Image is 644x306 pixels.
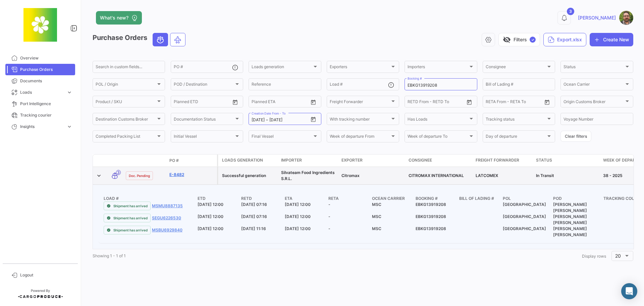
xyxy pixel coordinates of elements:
[96,172,102,179] a: Expand/Collapse Row
[416,214,446,219] span: EBKG13919208
[498,33,540,46] button: visibility_offFilters✓
[563,65,624,70] span: Status
[281,157,302,163] span: Importer
[409,173,464,178] span: CITROMAX INTERNATIONAL
[464,97,474,107] button: Open calendar
[188,100,215,105] input: To
[198,226,223,231] span: [DATE] 12:00
[93,33,187,46] h3: Purchase Orders
[174,100,183,105] input: From
[129,173,150,178] span: Doc. Pending
[563,83,624,88] span: Ocean Carrier
[503,226,546,231] span: [GEOGRAPHIC_DATA]
[23,8,57,42] img: 8664c674-3a9e-46e9-8cba-ffa54c79117b.jfif
[5,98,75,110] a: Port Intelligence
[408,118,468,122] span: Has Loads
[619,11,633,25] img: SR.jpg
[621,283,637,299] div: Abrir Intercom Messenger
[476,157,519,163] span: Freight Forwarder
[553,226,587,237] span: [PERSON_NAME] [PERSON_NAME]
[372,202,381,207] span: MSC
[5,52,75,64] a: Overview
[5,64,75,75] a: Purchase Orders
[563,100,624,105] span: Origin Customs Broker
[372,226,381,231] span: MSC
[285,226,311,231] span: [DATE] 12:00
[100,14,128,21] span: What's new?
[409,157,432,163] span: Consignee
[285,214,311,219] span: [DATE] 12:00
[285,202,311,207] span: [DATE] 12:00
[330,118,390,122] span: With tracking number
[222,157,263,163] span: Loads generation
[330,65,390,70] span: Exporters
[169,172,214,178] a: E-8482
[553,214,587,225] span: [PERSON_NAME] [PERSON_NAME]
[533,155,600,167] datatable-header-cell: Status
[152,203,183,209] a: MSMU8887135
[308,97,318,107] button: Open calendar
[5,75,75,87] a: Documents
[486,65,546,70] span: Consignee
[241,226,266,231] span: [DATE] 11:16
[328,195,372,202] h4: RETA
[20,272,72,278] span: Logout
[503,195,553,202] h4: POL
[341,157,363,163] span: Exporter
[198,195,241,202] h4: ETD
[582,254,606,259] span: Display rows
[330,100,390,105] span: Freight Forwarder
[530,37,536,43] span: ✓
[328,226,330,231] span: -
[20,124,64,130] span: Insights
[20,55,72,61] span: Overview
[473,155,533,167] datatable-header-cell: Freight Forwarder
[266,100,292,105] input: To
[241,195,285,202] h4: RETD
[266,118,268,122] span: –
[486,100,495,105] input: From
[106,158,123,163] datatable-header-cell: Transport mode
[281,170,335,181] span: Silvateam Food Ingredients S.R.L.
[416,202,446,207] span: EBKG13919208
[486,135,546,140] span: Day of departure
[416,226,446,231] span: EBKG13919208
[198,202,223,207] span: [DATE] 12:00
[422,100,448,105] input: To
[170,33,185,46] button: Air
[341,173,360,178] span: Citromax
[330,135,390,140] span: Week of departure From
[96,11,142,25] button: What's new?
[503,214,546,219] span: [GEOGRAPHIC_DATA]
[339,155,406,167] datatable-header-cell: Exporter
[408,100,417,105] input: From
[536,157,552,163] span: Status
[104,195,198,202] h4: Load #
[66,89,72,95] span: expand_more
[152,227,182,233] a: MSBU6929840
[553,202,587,213] span: [PERSON_NAME] [PERSON_NAME]
[536,173,598,179] div: In Transit
[152,215,181,221] a: SEGU6226530
[578,14,616,21] span: [PERSON_NAME]
[500,100,527,105] input: To
[503,36,511,44] span: visibility_off
[113,215,148,221] span: Shipment has arrived
[113,227,148,233] span: Shipment has arrived
[328,202,330,207] span: -
[285,195,328,202] h4: ETA
[615,253,621,259] span: 20
[372,195,416,202] h4: Ocean Carrier
[66,124,72,130] span: expand_more
[222,173,276,179] div: Successful generation
[174,135,234,140] span: Initial Vessel
[252,135,312,140] span: Final Vessel
[174,118,234,122] span: Documentation Status
[560,131,591,142] button: Clear filters
[252,100,261,105] input: From
[116,170,121,175] span: 3
[20,67,72,73] span: Purchase Orders
[167,155,217,166] datatable-header-cell: PO #
[553,195,603,202] h4: POD
[252,65,312,70] span: Loads generation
